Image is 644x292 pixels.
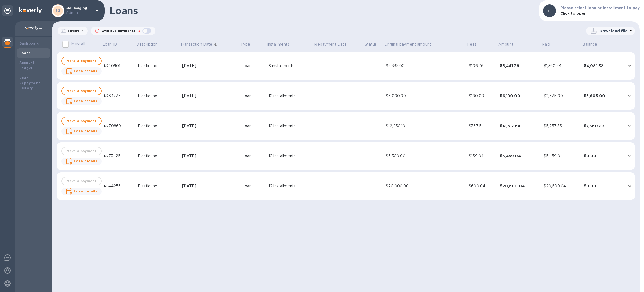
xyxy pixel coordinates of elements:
[104,93,134,99] div: №64777
[241,42,250,47] p: Type
[104,153,134,159] div: №73425
[582,42,597,47] p: Balance
[384,42,438,47] span: Original payment amount
[136,42,164,47] span: Description
[544,183,580,189] div: $20,600.04
[61,57,102,65] button: Make a payment
[626,182,634,190] button: expand row
[109,5,535,16] h1: Loans
[74,69,97,73] b: Loan details
[469,153,496,159] div: $159.04
[136,42,158,47] p: Description
[61,117,102,125] button: Make a payment
[500,183,539,189] div: $20,600.04
[386,153,464,159] div: $5,300.00
[71,41,85,47] p: Mark all
[61,127,102,135] button: Loan details
[241,42,257,47] span: Type
[584,183,618,189] div: $0.00
[365,42,377,47] span: Status
[500,123,539,129] div: $12,617.64
[384,42,431,47] p: Original payment amount
[267,42,297,47] span: Installments
[469,93,496,99] div: $180.00
[498,42,520,47] span: Amount
[61,188,102,195] button: Loan details
[180,42,212,47] p: Transaction Date
[101,28,135,33] p: Overdue payments
[61,87,102,95] button: Make a payment
[269,93,312,99] div: 12 installments
[74,99,97,103] b: Loan details
[560,6,640,10] b: Please select loan or installment to pay
[138,63,178,69] div: Plastiq Inc
[544,93,580,99] div: $2,575.00
[500,153,539,159] div: $5,459.04
[182,183,238,189] div: [DATE]
[74,129,97,133] b: Loan details
[61,97,102,105] button: Loan details
[467,42,477,47] p: Fees
[386,93,464,99] div: $6,000.00
[544,63,580,69] div: $1,360.44
[560,11,587,16] b: Click to open
[19,61,35,70] b: Account Ledger
[386,123,464,129] div: $12,250.10
[269,63,312,69] div: 8 installments
[314,42,347,47] p: Repayment Date
[66,58,97,64] span: Make a payment
[104,63,134,69] div: №40901
[542,42,550,47] p: Paid
[182,123,238,129] div: [DATE]
[56,9,61,13] b: 3G
[469,63,496,69] div: $106.76
[584,63,618,68] div: $4,081.32
[544,153,580,159] div: $5,459.04
[386,183,464,189] div: $20,000.00
[66,88,97,94] span: Make a payment
[74,159,97,163] b: Loan details
[103,42,117,47] p: Loan ID
[269,183,312,189] div: 12 installments
[104,123,134,129] div: №70869
[74,189,97,193] b: Loan details
[626,152,634,160] button: expand row
[182,93,238,99] div: [DATE]
[582,42,604,47] span: Balance
[138,123,178,129] div: Plastiq Inc
[182,63,238,69] div: [DATE]
[66,10,93,16] p: Admin
[242,93,264,99] div: Loan
[2,5,13,16] div: Unpin categories
[19,41,40,45] b: Dashboard
[137,28,140,34] p: 0
[269,123,312,129] div: 12 installments
[469,123,496,129] div: $367.54
[66,28,80,33] p: Filters
[61,67,102,75] button: Loan details
[500,63,539,68] div: $5,441.76
[61,158,102,165] button: Loan details
[19,51,31,55] b: Loans
[138,183,178,189] div: Plastiq Inc
[242,123,264,129] div: Loan
[242,63,264,69] div: Loan
[138,93,178,99] div: Plastiq Inc
[104,183,134,189] div: №44256
[500,93,539,98] div: $6,180.00
[542,42,557,47] span: Paid
[269,153,312,159] div: 12 installments
[599,28,628,34] p: Download file
[182,153,238,159] div: [DATE]
[242,153,264,159] div: Loan
[66,118,97,124] span: Make a payment
[66,6,93,16] p: 360imaging
[386,63,464,69] div: $5,335.00
[242,183,264,189] div: Loan
[138,153,178,159] div: Plastiq Inc
[19,7,42,13] img: Logo
[584,93,618,98] div: $3,605.00
[626,62,634,70] button: expand row
[584,153,618,159] div: $0.00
